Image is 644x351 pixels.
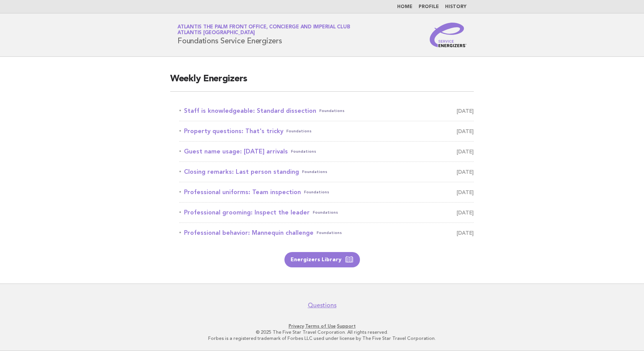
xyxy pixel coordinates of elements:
a: Privacy [289,323,304,329]
span: [DATE] [457,105,474,116]
span: [DATE] [457,146,474,157]
a: Professional uniforms: Team inspectionFoundations [DATE] [179,187,474,198]
span: [DATE] [457,207,474,218]
a: Home [397,5,412,9]
a: Professional grooming: Inspect the leaderFoundations [DATE] [179,207,474,218]
span: Atlantis [GEOGRAPHIC_DATA] [177,31,255,36]
span: [DATE] [457,227,474,238]
span: [DATE] [457,187,474,198]
p: Forbes is a registered trademark of Forbes LLC used under license by The Five Star Travel Corpora... [87,335,557,341]
a: Profile [419,5,439,9]
h1: Foundations Service Energizers [177,25,350,45]
span: Foundations [319,105,345,116]
span: Foundations [313,207,338,218]
a: Professional behavior: Mannequin challengeFoundations [DATE] [179,227,474,238]
a: Staff is knowledgeable: Standard dissectionFoundations [DATE] [179,105,474,116]
a: Energizers Library [284,252,360,267]
a: Support [337,323,356,329]
p: · · [87,323,557,329]
span: Foundations [291,146,316,157]
img: Service Energizers [430,23,467,47]
a: Property questions: That's trickyFoundations [DATE] [179,126,474,137]
h2: Weekly Energizers [170,73,474,92]
a: Terms of Use [305,323,336,329]
span: Foundations [317,227,342,238]
span: [DATE] [457,126,474,137]
a: Guest name usage: [DATE] arrivalsFoundations [DATE] [179,146,474,157]
a: Closing remarks: Last person standingFoundations [DATE] [179,166,474,177]
span: Foundations [286,126,312,137]
p: © 2025 The Five Star Travel Corporation. All rights reserved. [87,329,557,335]
a: History [445,5,467,9]
a: Atlantis The Palm Front Office, Concierge and Imperial ClubAtlantis [GEOGRAPHIC_DATA] [177,25,350,35]
span: [DATE] [457,166,474,177]
a: Questions [308,302,337,309]
span: Foundations [304,187,329,198]
span: Foundations [302,166,327,177]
